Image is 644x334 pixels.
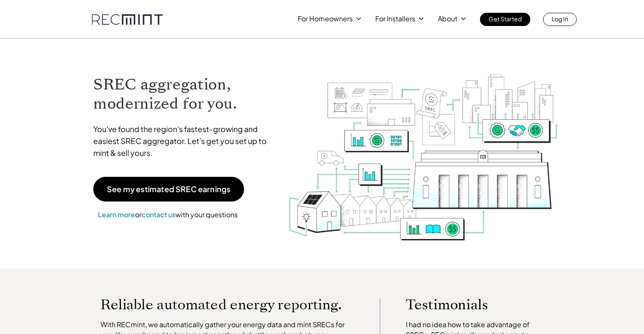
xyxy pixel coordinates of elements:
p: About [438,13,457,25]
p: Get Started [489,13,522,25]
img: RECmint value cycle [287,52,559,243]
p: Testimonials [406,298,533,311]
p: See my estimated SREC earnings [107,185,230,193]
a: See my estimated SREC earnings [93,177,244,202]
a: Log In [543,13,577,26]
h1: SREC aggregation, modernized for you. [93,75,275,113]
p: Log In [552,13,568,25]
a: Learn more [98,210,135,219]
p: For Installers [375,13,415,25]
p: For Homeowners [298,13,353,25]
p: Reliable automated energy reporting. [101,298,354,311]
a: Get Started [480,13,530,26]
p: or with your questions [93,209,242,220]
a: contact us [141,210,175,219]
p: You've found the region's fastest-growing and easiest SREC aggregator. Let's get you set up to mi... [93,123,275,159]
